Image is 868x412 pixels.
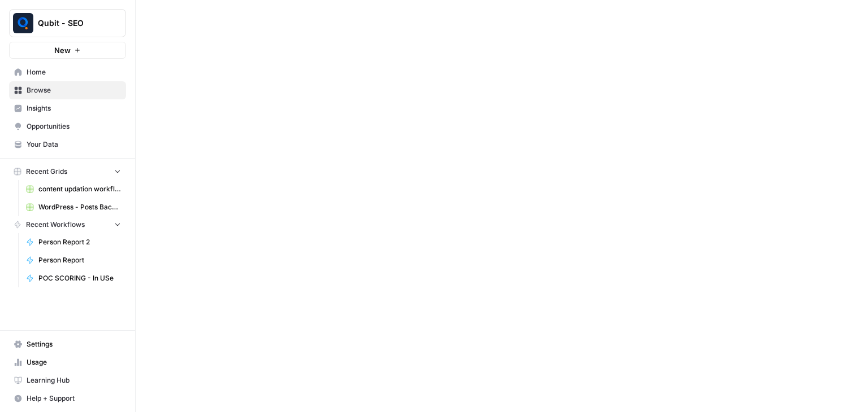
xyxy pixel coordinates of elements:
[21,251,126,269] a: Person Report
[27,393,121,404] span: Help + Support
[38,273,121,283] span: POC SCORING - In USe
[9,99,126,117] a: Insights
[27,357,121,367] span: Usage
[38,202,121,212] span: WordPress - Posts Backup
[27,339,121,349] span: Settings
[9,117,126,135] a: Opportunities
[13,13,33,33] img: Qubit - SEO Logo
[21,198,126,216] a: WordPress - Posts Backup
[9,371,126,389] a: Learning Hub
[9,63,126,81] a: Home
[27,85,121,95] span: Browse
[54,45,71,56] span: New
[21,269,126,287] a: POC SCORING - In USe
[27,103,121,113] span: Insights
[38,184,121,194] span: content updation workflow
[27,375,121,385] span: Learning Hub
[26,220,85,230] span: Recent Workflows
[9,353,126,371] a: Usage
[9,216,126,233] button: Recent Workflows
[9,163,126,180] button: Recent Grids
[21,180,126,198] a: content updation workflow
[27,67,121,77] span: Home
[38,17,106,29] span: Qubit - SEO
[27,121,121,132] span: Opportunities
[9,135,126,154] a: Your Data
[9,42,126,59] button: New
[9,9,126,37] button: Workspace: Qubit - SEO
[27,139,121,150] span: Your Data
[9,335,126,353] a: Settings
[26,166,67,177] span: Recent Grids
[9,389,126,407] button: Help + Support
[38,255,121,265] span: Person Report
[21,233,126,251] a: Person Report 2
[9,81,126,99] a: Browse
[38,237,121,247] span: Person Report 2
